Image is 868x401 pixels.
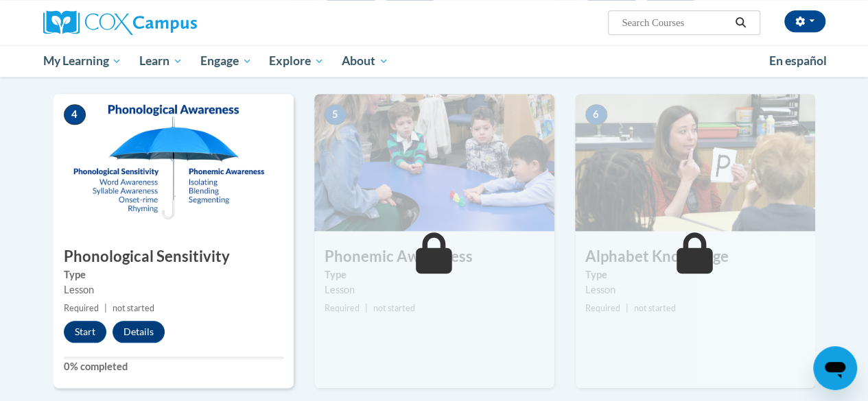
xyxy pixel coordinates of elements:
[33,45,836,77] div: Main menu
[342,53,388,69] span: About
[43,10,197,35] img: Cox Campus
[139,53,183,69] span: Learn
[54,246,294,267] h3: Phonological Sensitivity
[260,45,333,77] a: Explore
[34,45,131,77] a: My Learning
[325,303,360,313] span: Required
[64,321,106,343] button: Start
[730,14,751,31] button: Search
[200,53,252,69] span: Engage
[314,246,554,267] h3: Phonemic Awareness
[64,303,99,313] span: Required
[64,104,86,125] span: 4
[130,45,191,77] a: Learn
[325,104,347,125] span: 5
[575,94,815,231] img: Course Image
[585,267,805,282] label: Type
[64,282,283,297] div: Lesson
[54,94,294,231] img: Course Image
[325,282,544,297] div: Lesson
[784,10,825,32] button: Account Settings
[64,267,283,282] label: Type
[760,47,836,75] a: En español
[314,94,554,231] img: Course Image
[64,359,283,374] label: 0% completed
[113,303,154,313] span: not started
[104,303,107,313] span: |
[43,10,290,35] a: Cox Campus
[634,303,676,313] span: not started
[813,346,857,390] iframe: Button to launch messaging window
[626,303,629,313] span: |
[585,104,607,125] span: 6
[365,303,368,313] span: |
[269,53,324,69] span: Explore
[325,267,544,282] label: Type
[575,246,815,267] h3: Alphabet Knowledge
[585,282,805,297] div: Lesson
[769,53,827,68] span: En español
[43,53,121,69] span: My Learning
[373,303,415,313] span: not started
[585,303,620,313] span: Required
[191,45,261,77] a: Engage
[333,45,397,77] a: About
[620,14,730,31] input: Search Courses
[113,321,165,343] button: Details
